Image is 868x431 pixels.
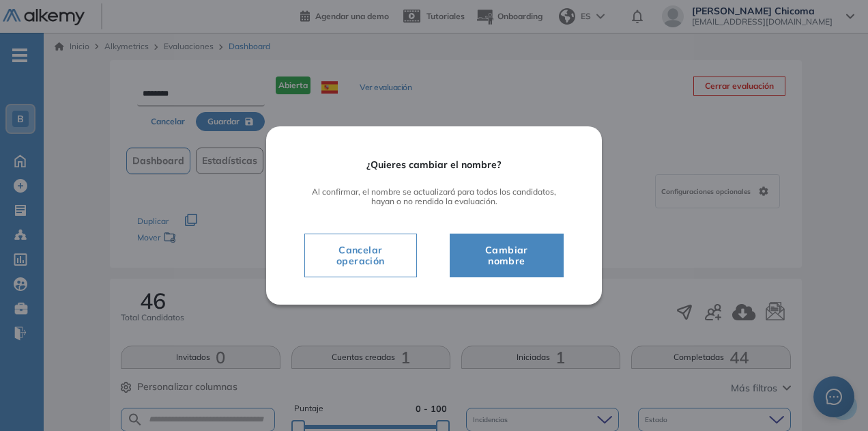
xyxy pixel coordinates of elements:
[316,242,405,269] span: Cancelar operación
[467,242,547,269] span: Cambiar nombre
[304,234,417,277] button: Cancelar operación
[450,234,564,277] button: Cambiar nombre
[304,187,564,207] span: Al confirmar, el nombre se actualizará para todos los candidatos, hayan o no rendido la evaluación.
[304,159,564,171] span: ¿Quieres cambiar el nombre?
